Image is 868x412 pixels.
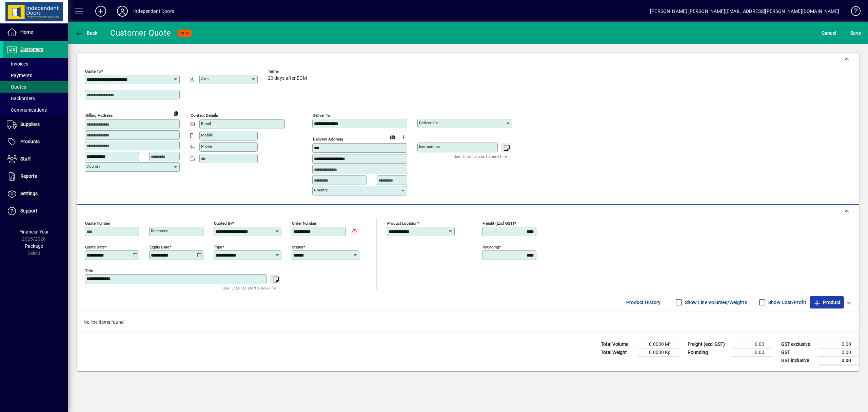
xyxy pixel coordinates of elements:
button: Profile [112,5,133,17]
div: [PERSON_NAME] [PERSON_NAME][EMAIL_ADDRESS][PERSON_NAME][DOMAIN_NAME] [650,6,839,17]
a: Home [3,24,68,41]
mat-label: Quoted by [214,221,232,225]
a: Settings [3,185,68,202]
mat-label: Country [314,188,328,192]
span: Payments [7,73,32,78]
button: Copy to Delivery address [171,108,181,119]
mat-label: Instructions [419,144,440,149]
a: Backorders [3,93,68,104]
td: Total Volume [597,340,638,348]
app-page-header-button: Back [68,27,105,39]
mat-label: Product location [387,221,417,225]
td: 0.00 [732,340,772,348]
span: ave [850,27,861,38]
span: Quotes [7,84,26,90]
span: NEW [180,31,189,35]
div: Independent Doors [133,6,174,17]
span: Invoices [7,61,28,67]
a: Products [3,133,68,150]
mat-label: Reference [151,228,168,233]
button: Choose address [398,132,409,143]
mat-label: Title [85,268,93,273]
button: Product History [624,296,664,308]
span: Package [25,243,43,249]
a: Support [3,203,68,220]
td: 0.00 [818,348,859,356]
mat-label: Email [201,121,211,126]
td: 0.0000 M³ [638,340,679,348]
td: 0.00 [732,348,772,356]
a: Suppliers [3,116,68,133]
mat-label: Deliver To [313,113,330,118]
button: Back [73,27,99,39]
span: Back [75,30,98,36]
span: Financial Year [19,229,49,235]
td: Total Weight [597,348,638,356]
span: Customers [20,46,43,52]
a: Quotes [3,81,68,93]
mat-label: Attn [201,76,209,81]
mat-label: Quote date [85,244,105,249]
td: GST exclusive [778,340,818,348]
span: Staff [20,156,31,162]
a: Communications [3,104,68,116]
td: 0.00 [818,340,859,348]
mat-label: Quote number [85,221,110,225]
button: Cancel [820,27,838,39]
a: Invoices [3,58,68,70]
mat-label: Quote To [85,69,101,74]
div: No line items found [77,312,859,333]
a: View on map [387,131,398,142]
label: Show Line Volumes/Weights [684,299,747,306]
a: Reports [3,168,68,185]
mat-label: Country [86,164,100,169]
span: Cancel [822,27,836,38]
span: Communications [7,107,47,113]
span: Product [813,297,841,308]
a: Knowledge Base [846,1,860,23]
td: Rounding [684,348,732,356]
mat-label: Mobile [201,133,213,137]
span: Products [20,139,40,144]
span: Suppliers [20,121,40,127]
a: Staff [3,151,68,168]
td: GST [778,348,818,356]
span: 20 days after EOM [268,76,307,81]
mat-label: Freight (excl GST) [482,221,514,225]
div: Customer Quote [110,27,171,38]
mat-label: Status [292,244,303,249]
mat-label: Type [214,244,222,249]
td: GST inclusive [778,356,818,365]
mat-hint: Use 'Enter' to start a new line [223,284,276,292]
mat-label: Expiry date [150,244,169,249]
span: Product History [626,297,661,308]
span: Home [20,29,33,35]
td: Freight (excl GST) [684,340,732,348]
button: Add [90,5,112,17]
mat-label: Rounding [482,244,499,249]
span: Terms [268,69,309,74]
mat-hint: Use 'Enter' to start a new line [454,152,507,160]
span: Support [20,208,37,213]
label: Show Cost/Profit [767,299,806,306]
span: Backorders [7,96,35,101]
td: 0.00 [818,356,859,365]
td: 0.0000 Kg [638,348,679,356]
span: S [850,30,853,36]
mat-label: Deliver via [419,120,438,125]
mat-label: Order number [292,221,316,225]
button: Product [810,296,844,308]
a: Payments [3,70,68,81]
span: Reports [20,173,37,179]
mat-label: Phone [201,144,212,149]
button: Save [849,27,863,39]
span: Settings [20,191,38,196]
